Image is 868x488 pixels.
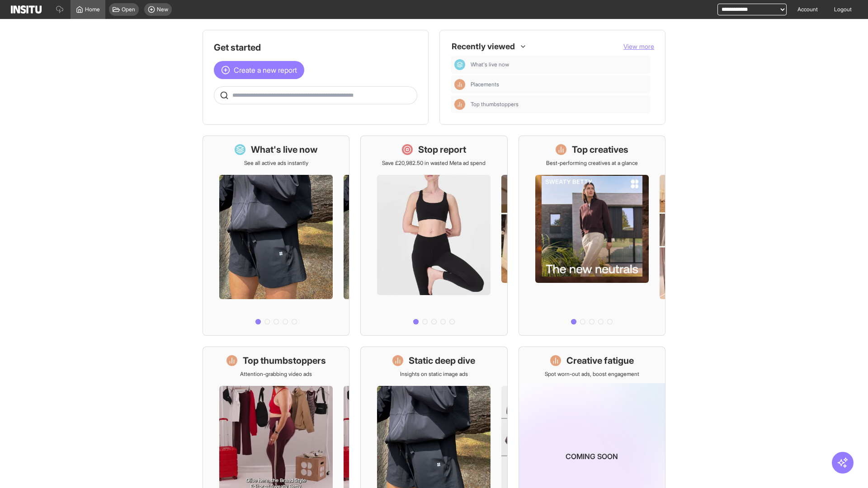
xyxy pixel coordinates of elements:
[214,61,304,79] button: Create a new report
[471,81,499,88] span: Placements
[382,160,486,167] p: Save £20,982.50 in wasted Meta ad spend
[519,136,665,336] a: Top creativesBest-performing creatives at a glance
[400,371,468,378] p: Insights on static image ads
[623,42,654,50] span: View more
[418,143,466,156] h1: Stop report
[471,81,647,88] span: Placements
[157,6,168,13] span: New
[471,61,509,68] span: What's live now
[234,65,297,75] span: Create a new report
[572,143,628,156] h1: Top creatives
[471,101,647,108] span: Top thumbstoppers
[546,160,638,167] p: Best-performing creatives at a glance
[454,99,465,110] div: Insights
[203,136,349,336] a: What's live nowSee all active ads instantly
[360,136,507,336] a: Stop reportSave £20,982.50 in wasted Meta ad spend
[454,79,465,90] div: Insights
[122,6,135,13] span: Open
[11,5,42,14] img: Logo
[471,101,519,108] span: Top thumbstoppers
[240,371,312,378] p: Attention-grabbing video ads
[244,160,308,167] p: See all active ads instantly
[251,143,318,156] h1: What's live now
[85,6,100,13] span: Home
[623,42,654,51] button: View more
[243,354,326,367] h1: Top thumbstoppers
[214,41,417,54] h1: Get started
[454,59,465,70] div: Dashboard
[409,354,475,367] h1: Static deep dive
[471,61,647,68] span: What's live now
